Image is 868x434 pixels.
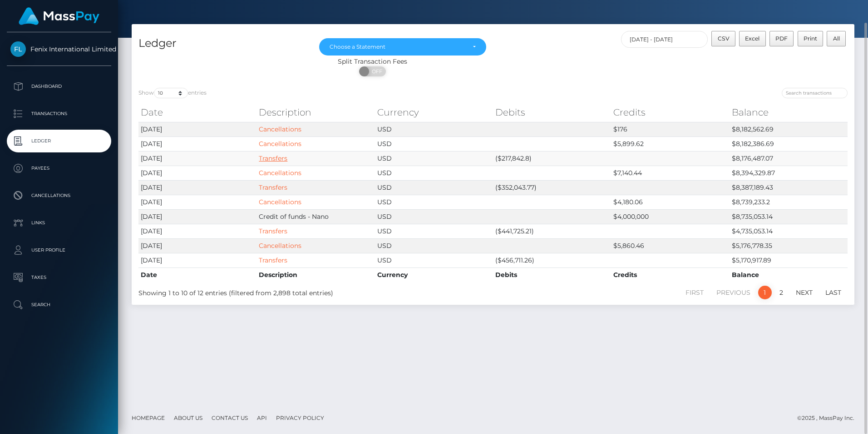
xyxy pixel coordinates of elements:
[259,140,301,148] a: Cancellations
[769,31,794,46] button: PDF
[375,195,493,209] td: USD
[138,285,426,298] div: Showing 1 to 10 of 12 entries (filtered from 2,898 total entries)
[611,103,729,121] th: Credits
[259,242,301,250] a: Cancellations
[256,103,375,121] th: Description
[10,189,108,202] p: Cancellations
[10,134,108,148] p: Ledger
[138,35,306,51] h4: Ledger
[138,195,256,209] td: [DATE]
[7,212,111,234] a: Links
[7,102,111,125] a: Transactions
[375,180,493,195] td: USD
[730,136,848,151] td: $8,182,386.69
[330,43,465,50] div: Choose a Statement
[138,166,256,180] td: [DATE]
[259,169,301,177] a: Cancellations
[730,267,848,282] th: Balance
[7,184,111,207] a: Cancellations
[138,267,256,282] th: Date
[259,154,287,162] a: Transfers
[730,253,848,267] td: $5,170,917.89
[730,238,848,253] td: $5,176,778.35
[375,224,493,238] td: USD
[138,209,256,224] td: [DATE]
[10,216,108,230] p: Links
[711,31,735,46] button: CSV
[10,41,26,57] img: Fenix International Limited
[758,286,772,299] a: 1
[10,107,108,121] p: Transactions
[739,31,766,46] button: Excel
[259,227,287,235] a: Transfers
[10,271,108,284] p: Taxes
[138,224,256,238] td: [DATE]
[718,35,730,42] span: CSV
[375,151,493,166] td: USD
[833,35,840,42] span: All
[804,35,817,42] span: Print
[621,31,708,48] input: Date filter
[611,267,729,282] th: Credits
[19,7,99,25] img: MassPay Logo
[611,195,729,209] td: $4,180.06
[208,411,252,425] a: Contact Us
[375,136,493,151] td: USD
[272,411,328,425] a: Privacy Policy
[493,151,611,166] td: ($217,842.8)
[493,253,611,267] td: ($456,711.26)
[138,88,207,98] label: Show entries
[138,122,256,136] td: [DATE]
[730,224,848,238] td: $4,735,053.14
[611,238,729,253] td: $5,860.46
[375,267,493,282] th: Currency
[375,209,493,224] td: USD
[375,238,493,253] td: USD
[7,293,111,316] a: Search
[154,88,188,98] select: Showentries
[138,180,256,195] td: [DATE]
[745,35,759,42] span: Excel
[7,157,111,180] a: Payees
[730,209,848,224] td: $8,735,053.14
[7,239,111,262] a: User Profile
[375,253,493,267] td: USD
[7,75,111,98] a: Dashboard
[10,161,108,175] p: Payees
[775,35,788,42] span: PDF
[128,411,168,425] a: Homepage
[611,136,729,151] td: $5,899.62
[493,267,611,282] th: Debits
[138,136,256,151] td: [DATE]
[7,45,111,53] span: Fenix International Limited
[10,243,108,257] p: User Profile
[364,66,387,76] span: OFF
[730,151,848,166] td: $8,176,487.07
[611,209,729,224] td: $4,000,000
[820,286,846,299] a: Last
[493,103,611,121] th: Debits
[138,103,256,121] th: Date
[493,180,611,195] td: ($352,043.77)
[375,166,493,180] td: USD
[375,103,493,121] th: Currency
[730,195,848,209] td: $8,739,233.2
[827,31,846,46] button: All
[611,122,729,136] td: $176
[730,180,848,195] td: $8,387,189.43
[259,125,301,133] a: Cancellations
[132,57,613,66] div: Split Transaction Fees
[256,209,375,224] td: Credit of funds - Nano
[253,411,271,425] a: API
[791,286,818,299] a: Next
[782,88,848,98] input: Search transactions
[138,151,256,166] td: [DATE]
[798,31,824,46] button: Print
[7,130,111,152] a: Ledger
[319,38,486,56] button: Choose a Statement
[138,238,256,253] td: [DATE]
[259,256,287,264] a: Transfers
[375,122,493,136] td: USD
[774,286,788,299] a: 2
[730,166,848,180] td: $8,394,329.87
